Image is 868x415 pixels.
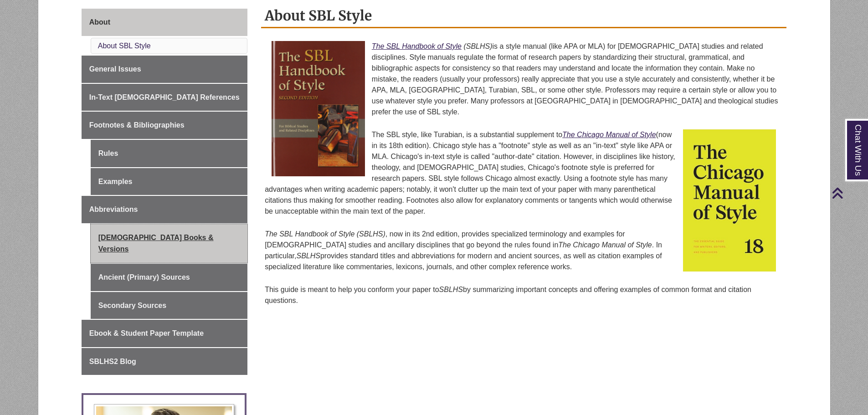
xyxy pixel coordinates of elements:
[265,225,783,276] p: , now in its 2nd edition, provides specialized terminology and examples for [DEMOGRAPHIC_DATA] st...
[82,320,247,347] a: Ebook & Student Paper Template
[463,42,492,50] em: (SBLHS)
[832,187,866,199] a: Back to Top
[89,121,185,129] span: Footnotes & Bibliographies
[558,241,652,249] em: The Chicago Manual of Style
[82,196,247,223] a: Abbreviations
[89,18,110,26] span: About
[82,9,247,375] div: Guide Page Menu
[91,292,247,319] a: Secondary Sources
[82,84,247,111] a: In-Text [DEMOGRAPHIC_DATA] References
[439,286,463,293] em: SBLHS
[297,252,320,260] em: SBLHS
[89,205,138,213] span: Abbreviations
[265,37,783,121] p: is a style manual (like APA or MLA) for [DEMOGRAPHIC_DATA] studies and related disciplines. Style...
[562,131,656,138] a: The Chicago Manual of Style
[91,264,247,291] a: Ancient (Primary) Sources
[372,42,462,50] a: The SBL Handbook of Style
[91,140,247,167] a: Rules
[98,42,151,50] a: About SBL Style
[91,224,247,263] a: [DEMOGRAPHIC_DATA] Books & Versions
[265,230,385,238] em: The SBL Handbook of Style (SBLHS)
[89,65,141,73] span: General Issues
[82,348,247,375] a: SBLHS2 Blog
[82,56,247,83] a: General Issues
[89,93,240,101] span: In-Text [DEMOGRAPHIC_DATA] References
[265,281,783,310] p: This guide is meant to help you conform your paper to by summarizing important concepts and offer...
[261,4,786,28] h2: About SBL Style
[265,126,783,220] p: The SBL style, like Turabian, is a substantial supplement to (now in its 18th edition). Chicago s...
[91,168,247,195] a: Examples
[89,358,136,365] span: SBLHS2 Blog
[82,112,247,139] a: Footnotes & Bibliographies
[82,9,247,36] a: About
[89,329,204,337] span: Ebook & Student Paper Template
